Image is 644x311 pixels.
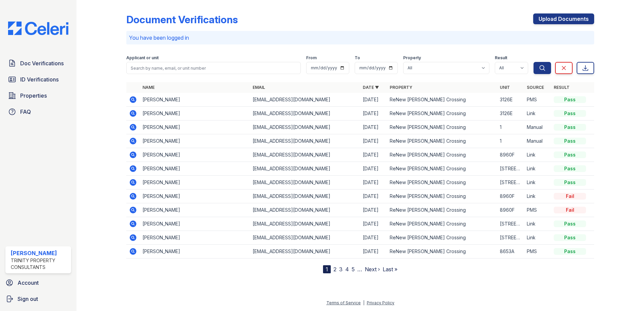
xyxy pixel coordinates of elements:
div: Fail [554,193,586,200]
td: [EMAIL_ADDRESS][DOMAIN_NAME] [250,148,360,162]
td: ReNew [PERSON_NAME] Crossing [387,107,497,120]
td: [PERSON_NAME] [140,120,250,134]
a: Upload Documents [533,13,594,24]
label: Applicant or unit [126,55,159,61]
td: ReNew [PERSON_NAME] Crossing [387,162,497,176]
a: Name [142,85,155,90]
td: 3126E [497,93,524,107]
td: [DATE] [360,120,387,134]
td: [EMAIL_ADDRESS][DOMAIN_NAME] [250,162,360,176]
td: [EMAIL_ADDRESS][DOMAIN_NAME] [250,231,360,245]
div: Pass [554,234,586,241]
td: ReNew [PERSON_NAME] Crossing [387,148,497,162]
a: Property [390,85,412,90]
td: [PERSON_NAME] [140,162,250,176]
td: Link [524,189,551,203]
a: 3 [339,266,343,273]
td: [STREET_ADDRESS] [497,162,524,176]
label: Property [403,55,421,61]
td: [PERSON_NAME] [140,245,250,258]
td: Link [524,176,551,189]
td: ReNew [PERSON_NAME] Crossing [387,120,497,134]
td: ReNew [PERSON_NAME] Crossing [387,203,497,217]
div: Pass [554,138,586,144]
td: [PERSON_NAME] [140,176,250,189]
a: 5 [352,266,355,273]
td: [EMAIL_ADDRESS][DOMAIN_NAME] [250,107,360,120]
td: ReNew [PERSON_NAME] Crossing [387,134,497,148]
a: Date ▼ [363,85,379,90]
label: From [306,55,317,61]
div: Pass [554,124,586,131]
td: Link [524,231,551,245]
td: PMS [524,93,551,107]
td: Link [524,217,551,231]
td: ReNew [PERSON_NAME] Crossing [387,245,497,258]
span: Account [18,279,39,287]
td: [DATE] [360,134,387,148]
a: Email [253,85,265,90]
td: 1 [497,134,524,148]
div: Pass [554,96,586,103]
td: PMS [524,245,551,258]
td: [PERSON_NAME] [140,203,250,217]
img: CE_Logo_Blue-a8612792a0a2168367f1c8372b55b34899dd931a85d93a1a3d3e32e68fde9ad4.png [3,22,74,35]
td: [DATE] [360,231,387,245]
div: | [363,300,364,305]
a: ID Verifications [5,73,71,86]
input: Search by name, email, or unit number [126,62,301,74]
td: Manual [524,134,551,148]
td: [DATE] [360,148,387,162]
td: ReNew [PERSON_NAME] Crossing [387,231,497,245]
td: [STREET_ADDRESS] [497,217,524,231]
td: 3126E [497,107,524,120]
a: 4 [345,266,349,273]
a: Doc Verifications [5,57,71,70]
div: Pass [554,179,586,186]
span: Sign out [18,295,38,303]
a: Source [527,85,544,90]
label: To [355,55,360,61]
div: Fail [554,207,586,213]
td: Manual [524,120,551,134]
td: [DATE] [360,217,387,231]
a: Terms of Service [326,300,361,305]
td: [EMAIL_ADDRESS][DOMAIN_NAME] [250,93,360,107]
td: [EMAIL_ADDRESS][DOMAIN_NAME] [250,217,360,231]
td: [DATE] [360,162,387,176]
a: 2 [333,266,336,273]
td: [EMAIL_ADDRESS][DOMAIN_NAME] [250,134,360,148]
td: [EMAIL_ADDRESS][DOMAIN_NAME] [250,176,360,189]
td: [PERSON_NAME] [140,93,250,107]
div: [PERSON_NAME] [11,249,68,257]
td: 1 [497,120,524,134]
td: [PERSON_NAME] [140,107,250,120]
span: … [357,265,362,273]
td: [STREET_ADDRESS] [497,231,524,245]
td: [PERSON_NAME] [140,217,250,231]
div: 1 [323,265,331,273]
a: Unit [500,85,510,90]
td: ReNew [PERSON_NAME] Crossing [387,217,497,231]
div: Pass [554,151,586,158]
td: [DATE] [360,189,387,203]
div: Pass [554,165,586,172]
td: [PERSON_NAME] [140,134,250,148]
td: ReNew [PERSON_NAME] Crossing [387,189,497,203]
a: Privacy Policy [367,300,394,305]
td: [EMAIL_ADDRESS][DOMAIN_NAME] [250,120,360,134]
a: Properties [5,89,71,102]
a: Next › [365,266,380,273]
td: [DATE] [360,245,387,258]
td: [DATE] [360,107,387,120]
a: Last » [383,266,397,273]
div: Trinity Property Consultants [11,257,68,271]
td: [EMAIL_ADDRESS][DOMAIN_NAME] [250,189,360,203]
button: Sign out [3,292,74,306]
td: [DATE] [360,93,387,107]
td: Link [524,107,551,120]
td: 8653A [497,245,524,258]
span: FAQ [20,108,31,116]
td: ReNew [PERSON_NAME] Crossing [387,176,497,189]
td: Link [524,162,551,176]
